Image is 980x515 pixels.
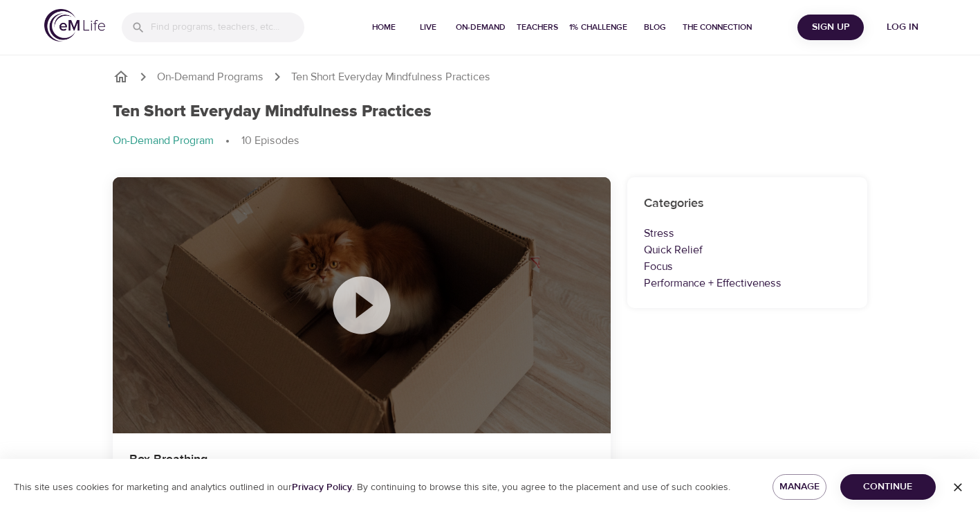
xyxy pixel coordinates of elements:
h1: Ten Short Everyday Mindfulness Practices [113,102,432,122]
img: logo [44,9,105,42]
span: The Connection [683,20,752,35]
button: Sign Up [797,15,864,40]
a: On-Demand Programs [157,69,264,85]
button: Manage [773,474,826,500]
span: Blog [638,20,672,35]
span: Continue [851,478,925,496]
p: Focus [644,258,851,275]
span: Home [367,20,400,35]
p: Performance + Effectiveness [644,275,851,291]
span: 1% Challenge [569,20,627,35]
span: Manage [784,478,815,496]
button: Continue [840,474,936,500]
h6: Categories [644,194,851,214]
button: Log in [869,15,936,40]
span: Live [412,20,445,35]
p: 10 Episodes [241,133,299,149]
nav: breadcrumb [113,133,868,150]
span: Log in [875,19,930,36]
nav: breadcrumb [113,69,868,85]
span: On-Demand [456,20,506,35]
span: Teachers [517,20,558,35]
p: Stress [644,225,851,242]
a: Privacy Policy [292,481,352,494]
p: Box Breathing [129,450,474,469]
span: Sign Up [803,19,858,36]
p: On-Demand Program [113,133,214,149]
p: Ten Short Everyday Mindfulness Practices [291,69,490,85]
input: Find programs, teachers, etc... [151,12,304,42]
p: Quick Relief [644,242,851,258]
